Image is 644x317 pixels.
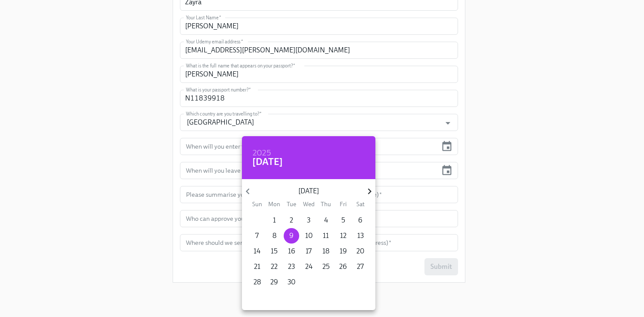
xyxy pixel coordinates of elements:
button: 25 [318,259,334,274]
p: 1 [273,216,276,225]
p: 8 [272,231,276,241]
p: 4 [324,216,328,225]
p: 17 [306,247,312,256]
p: 9 [289,231,294,241]
p: 29 [270,277,278,287]
button: 2025 [252,149,271,158]
span: Thu [318,200,334,208]
span: Sat [353,200,368,208]
button: 18 [318,244,334,259]
p: 27 [357,262,364,271]
button: 23 [284,259,299,274]
button: 4 [318,213,334,228]
p: 7 [255,231,259,241]
span: Wed [301,200,316,208]
p: 18 [322,247,329,256]
p: 21 [254,262,260,271]
button: 28 [249,274,265,290]
button: [DATE] [252,158,283,166]
p: 24 [305,262,313,271]
button: 10 [301,228,316,244]
button: 5 [335,213,351,228]
button: 1 [266,213,282,228]
p: 11 [323,231,329,241]
button: 17 [301,244,316,259]
p: 26 [339,262,347,271]
button: 14 [249,244,265,259]
button: 3 [301,213,316,228]
p: 13 [357,231,364,241]
p: 30 [288,277,295,287]
p: 25 [322,262,330,271]
p: 16 [288,247,295,256]
button: 16 [284,244,299,259]
button: 26 [335,259,351,274]
span: Tue [284,200,299,208]
p: 2 [290,216,293,225]
p: 19 [340,247,347,256]
h6: 2025 [252,146,271,160]
p: 28 [254,277,261,287]
p: 23 [288,262,295,271]
button: 30 [284,274,299,290]
button: 20 [353,244,368,259]
button: 12 [335,228,351,244]
button: 2 [284,213,299,228]
p: 14 [254,247,260,256]
button: 7 [249,228,265,244]
button: 11 [318,228,334,244]
p: 5 [341,216,345,225]
p: [DATE] [254,186,363,196]
span: Sun [249,200,265,208]
span: Fri [335,200,351,208]
p: 12 [340,231,347,241]
button: 22 [266,259,282,274]
p: 3 [307,216,310,225]
button: 13 [353,228,368,244]
button: 27 [353,259,368,274]
span: Mon [266,200,282,208]
p: 15 [271,247,278,256]
p: 20 [356,247,364,256]
h4: [DATE] [252,155,283,168]
button: 9 [284,228,299,244]
p: 10 [305,231,313,241]
button: 6 [353,213,368,228]
p: 6 [358,216,362,225]
button: 19 [335,244,351,259]
button: 29 [266,274,282,290]
button: 15 [266,244,282,259]
button: 21 [249,259,265,274]
button: 8 [266,228,282,244]
p: 22 [271,262,278,271]
button: 24 [301,259,316,274]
